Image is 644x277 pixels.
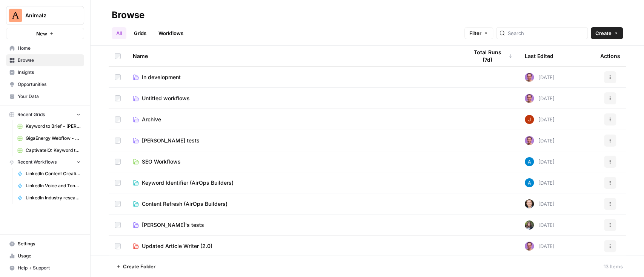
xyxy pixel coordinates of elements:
a: Archive [133,116,456,123]
div: [DATE] [525,242,555,251]
button: Filter [464,27,493,39]
span: SEO Workflows [142,158,181,165]
span: Untitled workflows [142,95,190,102]
span: Archive [142,116,161,123]
span: Updated Article Writer (2.0) [142,242,212,250]
span: [PERSON_NAME]'s tests [142,221,204,229]
a: Keyword to Brief - [PERSON_NAME] Code Grid [14,120,84,132]
a: Content Refresh (AirOps Builders) [133,200,456,208]
button: Recent Workflows [6,156,84,168]
span: Recent Grids [17,111,45,118]
a: Home [6,42,84,54]
input: Search [508,29,584,37]
span: Filter [469,29,481,37]
span: Usage [18,253,81,259]
img: 6puihir5v8umj4c82kqcaj196fcw [525,136,534,145]
a: Keyword Identifier (AirOps Builders) [133,179,456,187]
span: Content Refresh (AirOps Builders) [142,200,227,208]
span: Browse [18,57,81,64]
span: GigaEnergy Webflow - Shop Inventories [26,135,81,142]
img: 6puihir5v8umj4c82kqcaj196fcw [525,242,534,251]
span: Settings [18,240,81,247]
span: Create Folder [123,263,155,270]
span: Recent Workflows [17,159,57,165]
span: CaptivateIQ: Keyword to Article [26,147,81,154]
img: Animalz Logo [9,9,22,22]
img: o3cqybgnmipr355j8nz4zpq1mc6x [525,178,534,187]
img: 6puihir5v8umj4c82kqcaj196fcw [525,73,534,82]
a: Updated Article Writer (2.0) [133,242,456,250]
span: Keyword to Brief - [PERSON_NAME] Code Grid [26,123,81,130]
span: Home [18,45,81,52]
a: LinkedIn Content Creation [14,168,84,180]
a: Workflows [154,27,188,39]
div: 13 Items [604,263,623,270]
a: [PERSON_NAME]'s tests [133,221,456,229]
div: Browse [112,9,144,21]
img: erg4ip7zmrmc8e5ms3nyz8p46hz7 [525,115,534,124]
span: In development [142,73,181,81]
div: [DATE] [525,220,555,230]
img: 6puihir5v8umj4c82kqcaj196fcw [525,94,534,103]
span: Insights [18,69,81,76]
img: o3cqybgnmipr355j8nz4zpq1mc6x [525,157,534,166]
button: Recent Grids [6,109,84,120]
a: LinkedIn Industry research [14,192,84,204]
a: In development [133,73,456,81]
button: Help + Support [6,262,84,274]
div: [DATE] [525,136,555,145]
a: GigaEnergy Webflow - Shop Inventories [14,132,84,144]
img: lgt9qu58mh3yk4jks3syankzq6oi [525,199,534,208]
a: Insights [6,66,84,78]
a: Browse [6,54,84,66]
img: axfdhis7hqllw7znytczg3qeu3ls [525,220,534,230]
a: All [112,27,126,39]
span: LinkedIn Industry research [26,194,81,201]
button: New [6,28,84,39]
a: SEO Workflows [133,158,456,165]
div: [DATE] [525,115,555,124]
div: [DATE] [525,73,555,82]
div: [DATE] [525,157,555,166]
span: [PERSON_NAME] tests [142,137,200,144]
span: Create [595,29,612,37]
a: [PERSON_NAME] tests [133,137,456,144]
span: Keyword Identifier (AirOps Builders) [142,179,234,187]
span: LinkedIn Content Creation [26,170,81,177]
span: LinkedIn Voice and Tone Guide generator [26,182,81,189]
a: CaptivateIQ: Keyword to Article [14,144,84,156]
button: Create Folder [112,260,160,272]
div: [DATE] [525,199,555,208]
a: LinkedIn Voice and Tone Guide generator [14,180,84,192]
div: Actions [600,46,620,66]
a: Untitled workflows [133,95,456,102]
button: Workspace: Animalz [6,6,84,25]
div: Name [133,46,456,66]
a: Your Data [6,90,84,103]
div: [DATE] [525,178,555,187]
span: New [36,30,47,37]
span: Your Data [18,93,81,100]
div: Total Runs (7d) [468,46,513,66]
div: [DATE] [525,94,555,103]
button: Create [591,27,623,39]
div: Last Edited [525,46,553,66]
span: Help + Support [18,265,81,271]
a: Opportunities [6,78,84,90]
span: Animalz [25,12,71,19]
span: Opportunities [18,81,81,88]
a: Settings [6,238,84,250]
a: Grids [129,27,151,39]
a: Usage [6,250,84,262]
